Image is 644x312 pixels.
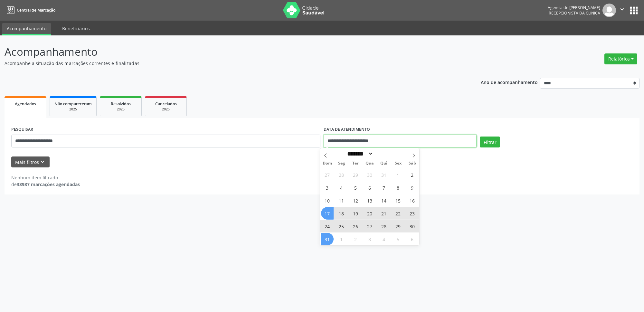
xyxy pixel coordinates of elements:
span: Agosto 24, 2025 [321,220,334,232]
div: de [11,181,80,188]
strong: 33937 marcações agendadas [17,181,80,187]
span: Setembro 3, 2025 [364,233,376,245]
span: Agosto 23, 2025 [406,207,419,220]
button: apps [628,5,639,16]
div: 2025 [54,107,92,112]
div: 2025 [150,107,182,112]
span: Agosto 19, 2025 [349,207,362,220]
input: Year [373,150,394,157]
span: Setembro 4, 2025 [378,233,390,245]
span: Agosto 10, 2025 [321,194,334,207]
span: Agosto 7, 2025 [378,181,390,194]
span: Agosto 27, 2025 [364,220,376,232]
span: Recepcionista da clínica [549,10,600,16]
span: Seg [334,161,348,165]
span: Dom [320,161,334,165]
span: Agosto 17, 2025 [321,207,334,220]
span: Resolvidos [111,101,131,107]
button: Relatórios [604,53,637,64]
span: Não compareceram [54,101,92,107]
span: Agosto 18, 2025 [335,207,348,220]
span: Setembro 2, 2025 [349,233,362,245]
span: Agosto 5, 2025 [349,181,362,194]
span: Agosto 15, 2025 [392,194,404,207]
span: Agosto 20, 2025 [364,207,376,220]
p: Acompanhamento [5,44,449,60]
span: Agosto 31, 2025 [321,233,334,245]
div: Nenhum item filtrado [11,174,80,181]
div: Agencia de [PERSON_NAME] [548,5,600,10]
label: DATA DE ATENDIMENTO [324,125,370,135]
span: Agosto 11, 2025 [335,194,348,207]
span: Qui [377,161,391,165]
span: Julho 28, 2025 [335,168,348,181]
span: Agosto 21, 2025 [378,207,390,220]
span: Julho 29, 2025 [349,168,362,181]
button: Mais filtroskeyboard_arrow_down [11,156,50,168]
span: Agosto 26, 2025 [349,220,362,232]
span: Agosto 4, 2025 [335,181,348,194]
span: Agosto 30, 2025 [406,220,419,232]
span: Agosto 12, 2025 [349,194,362,207]
span: Agendados [15,101,36,107]
span: Setembro 5, 2025 [392,233,404,245]
i:  [619,6,626,13]
img: img [602,4,616,17]
span: Agosto 9, 2025 [406,181,419,194]
span: Sáb [405,161,419,165]
span: Agosto 6, 2025 [364,181,376,194]
select: Month [345,150,374,157]
span: Sex [391,161,405,165]
span: Agosto 8, 2025 [392,181,404,194]
button:  [616,4,628,17]
a: Beneficiários [58,23,94,34]
span: Agosto 13, 2025 [364,194,376,207]
span: Agosto 28, 2025 [378,220,390,232]
button: Filtrar [480,137,500,147]
span: Agosto 16, 2025 [406,194,419,207]
label: PESQUISAR [11,125,33,135]
a: Acompanhamento [2,23,51,35]
span: Ter [348,161,363,165]
span: Julho 31, 2025 [378,168,390,181]
span: Julho 30, 2025 [364,168,376,181]
span: Agosto 2, 2025 [406,168,419,181]
span: Setembro 6, 2025 [406,233,419,245]
a: Central de Marcação [5,5,55,15]
span: Agosto 1, 2025 [392,168,404,181]
p: Acompanhe a situação das marcações correntes e finalizadas [5,60,449,67]
span: Agosto 25, 2025 [335,220,348,232]
span: Agosto 3, 2025 [321,181,334,194]
div: 2025 [105,107,137,112]
span: Setembro 1, 2025 [335,233,348,245]
span: Julho 27, 2025 [321,168,334,181]
p: Ano de acompanhamento [481,78,538,86]
span: Agosto 14, 2025 [378,194,390,207]
span: Cancelados [155,101,177,107]
i: keyboard_arrow_down [39,158,46,165]
span: Agosto 29, 2025 [392,220,404,232]
span: Agosto 22, 2025 [392,207,404,220]
span: Qua [363,161,377,165]
span: Central de Marcação [17,7,55,13]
